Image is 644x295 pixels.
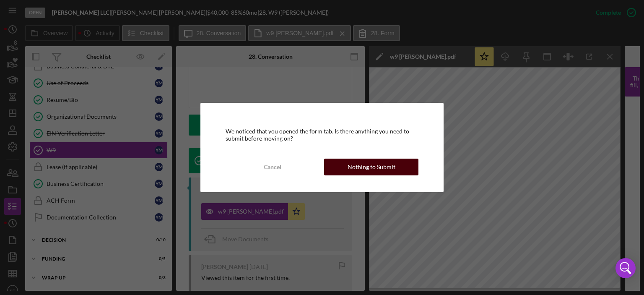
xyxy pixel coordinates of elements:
button: Cancel [226,159,320,175]
div: We noticed that you opened the form tab. Is there anything you need to submit before moving on? [226,128,419,141]
div: Cancel [264,159,281,175]
button: Nothing to Submit [324,159,418,175]
div: Nothing to Submit [348,159,395,175]
div: Open Intercom Messenger [615,258,636,278]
